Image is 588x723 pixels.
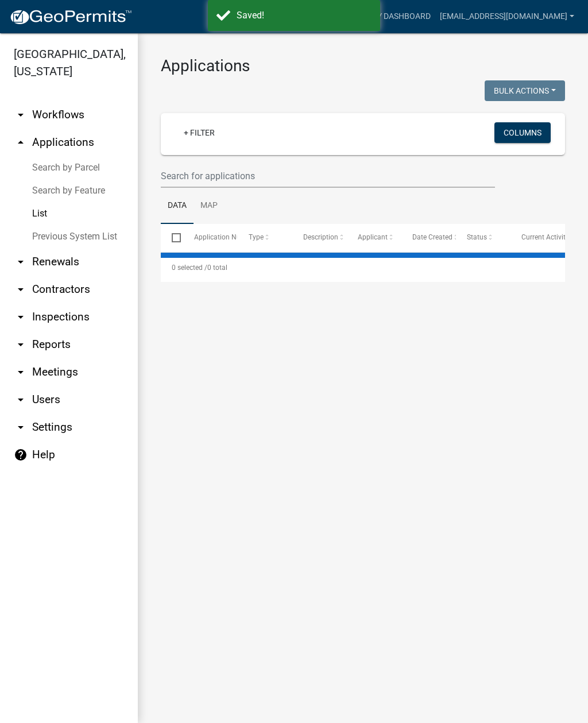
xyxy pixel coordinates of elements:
[172,264,207,272] span: 0 selected /
[161,224,183,252] datatable-header-cell: Select
[435,6,579,28] a: [EMAIL_ADDRESS][DOMAIN_NAME]
[161,188,194,225] a: Data
[456,224,510,252] datatable-header-cell: Status
[14,448,28,462] i: help
[510,224,565,252] datatable-header-cell: Current Activity
[249,233,264,241] span: Type
[161,56,565,76] h3: Applications
[14,365,28,379] i: arrow_drop_down
[467,233,487,241] span: Status
[494,122,551,143] button: Columns
[412,233,452,241] span: Date Created
[194,233,257,241] span: Application Number
[485,80,565,101] button: Bulk Actions
[237,224,292,252] datatable-header-cell: Type
[175,122,224,143] a: + Filter
[14,108,28,122] i: arrow_drop_down
[14,283,28,296] i: arrow_drop_down
[14,310,28,324] i: arrow_drop_down
[237,9,372,22] div: Saved!
[14,255,28,269] i: arrow_drop_down
[358,233,388,241] span: Applicant
[14,420,28,434] i: arrow_drop_down
[194,188,225,225] a: Map
[292,224,347,252] datatable-header-cell: Description
[366,6,435,28] a: My Dashboard
[347,224,401,252] datatable-header-cell: Applicant
[14,393,28,407] i: arrow_drop_down
[14,338,28,351] i: arrow_drop_down
[183,224,237,252] datatable-header-cell: Application Number
[14,136,28,149] i: arrow_drop_up
[401,224,456,252] datatable-header-cell: Date Created
[161,253,565,282] div: 0 total
[303,233,338,241] span: Description
[161,164,495,188] input: Search for applications
[521,233,569,241] span: Current Activity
